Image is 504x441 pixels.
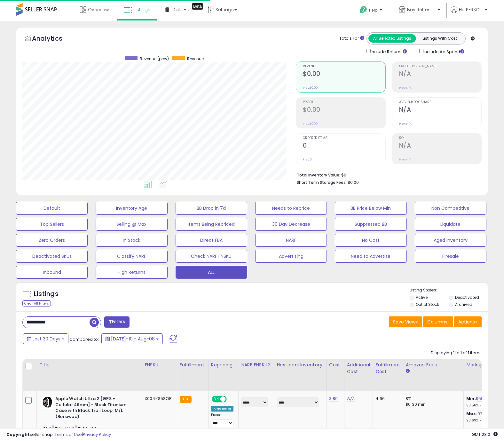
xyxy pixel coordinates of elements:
[303,86,318,90] small: Prev: $0.00
[211,413,233,427] div: Preset:
[335,234,406,247] button: No Cost
[407,6,436,13] span: Buy Refreshed
[16,234,88,247] button: Zero Orders
[347,362,370,375] div: Additional Cost
[104,316,129,328] button: Filters
[415,218,486,231] button: Liquidate
[41,396,54,409] img: 41PRlIHiYsL._SL40_.jpg
[347,396,355,402] a: N/A
[303,106,385,115] h2: $0.00
[335,218,406,231] button: Suppressed BB
[96,266,167,279] button: High Returns
[362,48,414,55] div: Include Returns
[6,431,30,437] strong: Copyright
[431,350,482,356] div: Displaying 1 to 1 of 1 items
[399,158,412,161] small: Prev: N/A
[329,396,338,402] a: 3.89
[399,65,481,68] span: Profit [PERSON_NAME]
[32,34,75,45] h5: Analytics
[176,218,247,231] button: Items Being Repriced
[303,158,312,161] small: Prev: 0
[399,142,481,151] h2: N/A
[368,34,416,43] button: All Selected Listings
[176,202,247,215] button: BB Drop in 7d
[455,295,479,300] label: Deactivated
[355,1,389,21] a: Help
[76,425,98,432] span: WATCH
[180,362,206,368] div: Fulfillment
[55,396,133,421] b: Apple Watch Ultra 2 [GPS + Cellular 49mm] - Black Titanium Case with Black Trail Loop, M/L (Renewed)
[22,300,51,306] div: Clear All Filters
[303,142,385,151] h2: 0
[416,34,463,43] button: Listings With Cost
[69,336,99,342] span: Compared to:
[399,101,481,104] span: Avg. Buybox Share
[53,425,75,432] span: ULTRA 2
[33,336,60,342] span: Last 30 Days
[83,431,111,437] a: Privacy Policy
[255,234,327,247] button: NARF
[466,411,477,417] b: Max:
[255,250,327,263] button: Advertising
[96,234,167,247] button: In Stock
[101,333,163,344] button: [DATE]-10 - Aug-08
[399,70,481,79] h2: N/A
[303,122,318,126] small: Prev: $0.00
[389,316,422,327] button: Save View
[16,202,88,215] button: Default
[297,171,477,178] li: $0
[88,6,109,13] span: Overview
[34,290,59,298] h5: Listings
[399,122,412,126] small: Prev: N/A
[96,250,167,263] button: Classify NARF
[335,202,406,215] button: BB Price Below Min
[454,316,482,327] button: Actions
[406,362,461,368] div: Amazon Fees
[134,6,150,13] span: Listings
[176,266,247,279] button: ALL
[226,396,236,402] span: OFF
[192,3,203,10] div: Tooltip anchor
[476,396,490,402] a: 959.07
[303,65,385,68] span: Revenue
[415,250,486,263] button: Firesale
[415,202,486,215] button: Non Competitive
[414,48,475,55] div: Include Ad Spend
[455,302,472,307] label: Archived
[140,56,169,61] span: Revenue (prev)
[415,234,486,247] button: Aged Inventory
[23,333,68,344] button: Last 30 Days
[212,396,220,402] span: ON
[303,101,385,104] span: Profit
[303,136,385,140] span: Ordered Items
[39,362,139,368] div: Title
[172,6,193,13] span: DataHub
[16,266,88,279] button: Inbound
[55,431,82,437] a: Terms of Use
[176,234,247,247] button: Direct FBA
[423,316,453,327] button: Columns
[459,6,483,13] span: Hi [PERSON_NAME]
[297,172,340,178] b: Total Inventory Value:
[176,250,247,263] button: Check NARF FNSKU
[339,36,364,42] div: Totals For
[41,425,53,432] span: U2
[472,431,498,437] span: 2025-09-8 23:01 GMT
[145,396,172,402] div: X004KS5SOR
[406,402,459,407] div: $0.30 min
[211,362,236,368] div: Repricing
[410,287,488,293] p: Listing States:
[466,396,476,402] b: Min:
[427,319,447,325] span: Columns
[406,368,409,374] small: Amazon Fees.
[111,336,155,342] span: [DATE]-10 - Aug-08
[16,250,88,263] button: Deactivated SKUs
[241,362,271,368] div: NARF FNSKU?
[96,218,167,231] button: Selling @ Max
[348,179,359,185] span: $0.00
[211,406,233,412] div: Amazon AI
[335,250,406,263] button: Need to Advertise
[145,362,174,368] div: FNSKU
[297,180,347,185] b: Short Term Storage Fees:
[255,202,327,215] button: Needs to Reprice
